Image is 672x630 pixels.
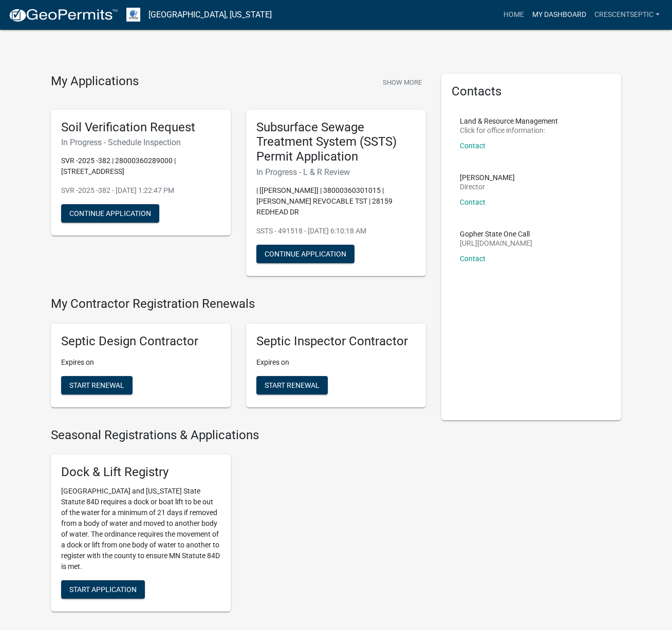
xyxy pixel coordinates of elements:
[460,254,486,263] a: Contact
[460,240,532,247] p: [URL][DOMAIN_NAME]
[126,8,140,22] img: Otter Tail County, Minnesota
[61,120,220,135] h5: Soil Verification Request
[61,155,220,177] p: SVR -2025 -382 | 28000360289000 | [STREET_ADDRESS]
[51,428,426,443] h4: Seasonal Registrations & Applications
[256,185,416,218] p: | [[PERSON_NAME]] | 38000360301015 | [PERSON_NAME] REVOCABLE TST | 28159 REDHEAD DR
[61,185,220,196] p: SVR -2025 -382 - [DATE] 1:22:47 PM
[460,127,558,134] p: Click for office information:
[256,334,416,349] h5: Septic Inspector Contractor
[61,376,133,395] button: Start Renewal
[590,5,664,25] a: Crescentseptic
[460,174,515,181] p: [PERSON_NAME]
[460,230,532,238] p: Gopher State One Call
[256,120,416,164] h5: Subsurface Sewage Treatment System (SSTS) Permit Application
[460,117,558,125] p: Land & Resource Management
[61,137,220,147] h6: In Progress - Schedule Inspection
[256,376,328,395] button: Start Renewal
[460,198,486,206] a: Contact
[452,84,611,99] h5: Contacts
[61,357,220,368] p: Expires on
[61,465,220,480] h5: Dock & Lift Registry
[256,167,416,177] h6: In Progress - L & R Review
[460,142,486,150] a: Contact
[61,486,220,572] p: [GEOGRAPHIC_DATA] and [US_STATE] State Statute 84D requires a dock or boat lift to be out of the ...
[499,5,528,25] a: Home
[61,580,145,599] button: Start Application
[61,334,220,349] h5: Septic Design Contractor
[256,245,354,263] button: Continue Application
[379,74,426,91] button: Show More
[528,5,590,25] a: My Dashboard
[460,183,515,190] p: Director
[265,381,320,389] span: Start Renewal
[51,297,426,311] h4: My Contractor Registration Renewals
[148,6,272,24] a: [GEOGRAPHIC_DATA], [US_STATE]
[256,226,416,237] p: SSTS - 491518 - [DATE] 6:10:18 AM
[61,204,159,223] button: Continue Application
[51,74,139,89] h4: My Applications
[69,381,124,389] span: Start Renewal
[256,357,416,368] p: Expires on
[51,297,426,416] wm-registration-list-section: My Contractor Registration Renewals
[69,585,137,594] span: Start Application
